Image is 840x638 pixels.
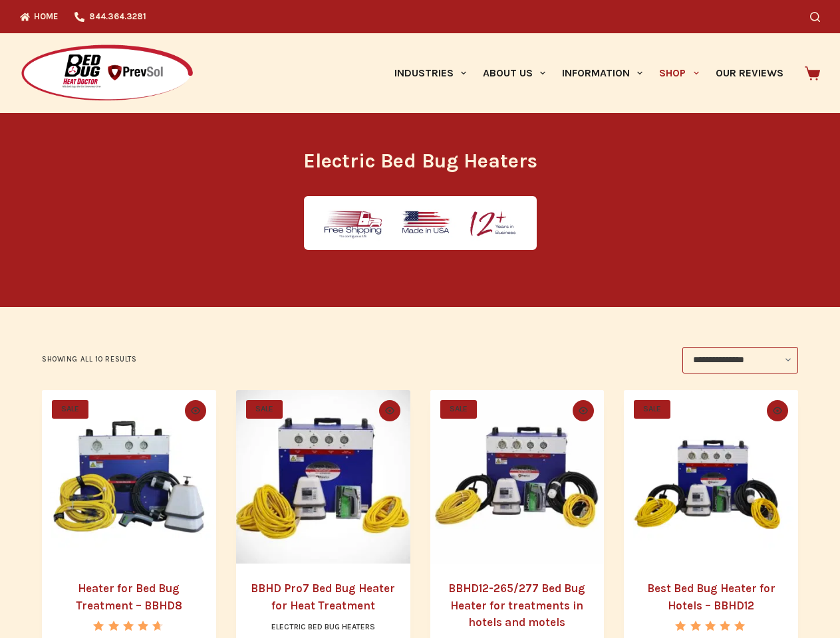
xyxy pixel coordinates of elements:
nav: Primary [386,33,791,113]
button: Quick view toggle [573,400,594,421]
div: Rated 5.00 out of 5 [675,621,746,631]
a: Heater for Bed Bug Treatment – BBHD8 [76,582,182,612]
a: Our Reviews [707,33,791,113]
a: BBHD12-265/277 Bed Bug Heater for treatments in hotels and motels [448,582,585,629]
p: Showing all 10 results [42,354,136,366]
a: About Us [474,33,553,113]
button: Search [810,12,820,22]
span: SALE [634,400,670,419]
a: Best Bed Bug Heater for Hotels – BBHD12 [647,582,775,612]
a: Heater for Bed Bug Treatment - BBHD8 [42,390,216,564]
a: BBHD Pro7 Bed Bug Heater for Heat Treatment [236,390,410,564]
a: Industries [386,33,474,113]
a: Shop [651,33,707,113]
a: Information [554,33,651,113]
div: Rated 4.67 out of 5 [93,621,164,631]
select: Shop order [682,347,798,373]
a: BBHD12-265/277 Bed Bug Heater for treatments in hotels and motels [430,390,605,564]
button: Quick view toggle [185,400,206,421]
a: Electric Bed Bug Heaters [271,622,375,631]
img: Prevsol/Bed Bug Heat Doctor [20,44,194,103]
button: Quick view toggle [767,400,788,421]
span: SALE [52,400,88,419]
span: SALE [440,400,477,419]
span: SALE [246,400,283,419]
a: Best Bed Bug Heater for Hotels - BBHD12 [624,390,798,564]
a: BBHD Pro7 Bed Bug Heater for Heat Treatment [251,582,395,612]
h1: Electric Bed Bug Heaters [171,146,670,176]
button: Quick view toggle [379,400,400,421]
